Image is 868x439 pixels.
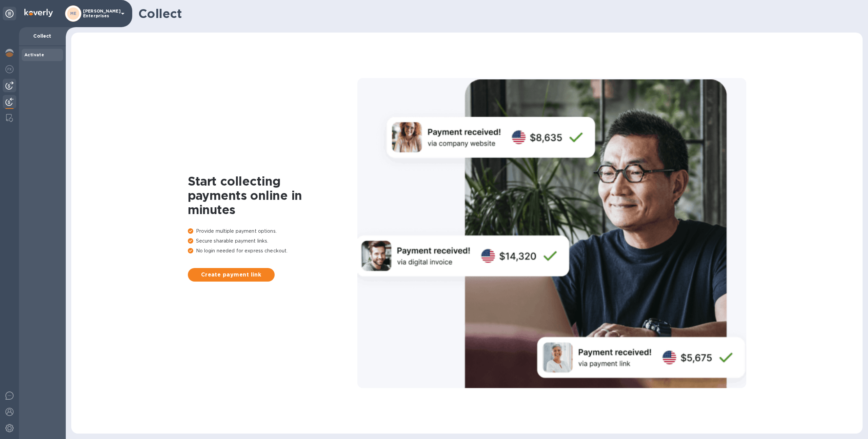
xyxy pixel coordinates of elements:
p: [PERSON_NAME] Enterprises [83,9,117,18]
p: Provide multiple payment options. [188,228,357,235]
button: Create payment link [188,268,275,282]
p: No login needed for express checkout. [188,247,357,254]
img: Logo [24,9,53,17]
h1: Collect [138,6,857,21]
b: ME [70,11,77,16]
b: Activate [24,52,44,57]
img: Foreign exchange [5,65,14,73]
p: Secure sharable payment links. [188,237,357,245]
div: Unpin categories [3,7,16,20]
span: Create payment link [193,271,269,279]
h1: Start collecting payments online in minutes [188,174,357,217]
p: Collect [24,33,60,39]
